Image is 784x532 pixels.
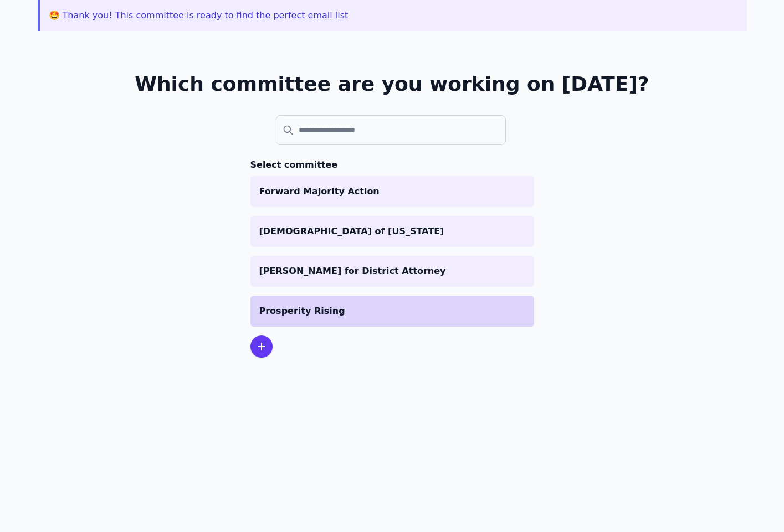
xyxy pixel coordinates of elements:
[259,304,525,318] p: Prosperity Rising
[250,256,534,287] a: [PERSON_NAME] for District Attorney
[49,9,738,22] p: 🤩 Thank you! This committee is ready to find the perfect email list
[259,265,525,278] p: [PERSON_NAME] for District Attorney
[135,73,649,95] h1: Which committee are you working on [DATE]?
[259,185,525,198] p: Forward Majority Action
[259,225,525,238] p: [DEMOGRAPHIC_DATA] of [US_STATE]
[250,158,534,172] h3: Select committee
[250,216,534,247] a: [DEMOGRAPHIC_DATA] of [US_STATE]
[250,296,534,327] a: Prosperity Rising
[250,176,534,207] a: Forward Majority Action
